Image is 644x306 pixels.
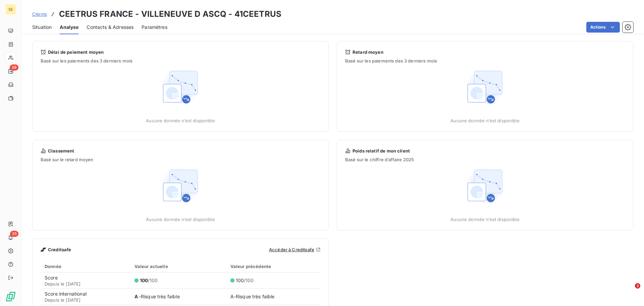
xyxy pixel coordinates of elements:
span: Aucune donnée n’est disponible [450,217,520,222]
div: Score international [45,291,126,303]
span: /100 [140,277,158,284]
div: SE [5,4,16,15]
span: Poids relatif de mon client [353,148,410,154]
span: Depuis le [DATE] [45,281,126,287]
span: 38 [10,64,18,71]
div: Donnée [45,264,126,269]
button: Actions [586,22,620,33]
span: - Risque très faible [139,294,180,299]
span: Clients [32,11,47,17]
span: Creditsafe [48,247,71,252]
span: Basé sur les paiements des 3 derniers mois [41,58,320,63]
span: Classement [48,148,74,154]
td: A - Risque très faible [226,289,320,305]
span: Situation [32,24,52,31]
iframe: Intercom live chat [621,283,637,299]
span: Aucune donnée n’est disponible [146,217,215,222]
h3: CEETRUS FRANCE - VILLENEUVE D ASCQ - 41CEETRUS [59,8,281,20]
span: Contacts & Adresses [87,24,133,31]
div: Score [45,274,126,287]
img: Empty state [464,164,506,207]
img: Logo LeanPay [5,291,16,302]
span: 2 [635,283,640,289]
span: Paramètres [142,24,167,31]
img: Empty state [159,164,202,207]
span: 35 [10,231,18,237]
div: Valeur actuelle [135,264,222,269]
span: Basé sur les paiements des 3 derniers mois [345,58,625,63]
span: 100 [236,277,244,283]
span: Délai de paiement moyen [48,49,104,55]
span: Aucune donnée n’est disponible [146,118,215,123]
div: Valeur précédente [230,264,316,269]
img: Empty state [159,65,202,108]
span: 100 [140,277,148,283]
span: Basé sur le retard moyen [33,157,328,162]
span: Analyse [60,24,78,31]
img: Empty state [464,65,506,108]
span: Aucune donnée n’est disponible [450,118,520,123]
a: Accéder à Creditsafe [269,247,320,252]
span: Depuis le [DATE] [45,297,126,303]
td: A [130,289,226,305]
span: Retard moyen [353,49,383,55]
span: Basé sur le chiffre d’affaire 2025 [345,157,625,162]
span: /100 [236,277,254,284]
a: Clients [32,11,47,17]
